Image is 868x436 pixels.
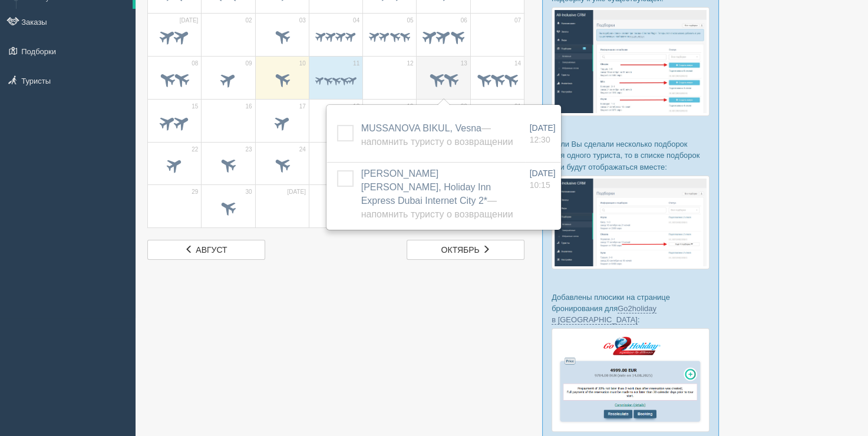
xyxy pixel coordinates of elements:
[353,103,359,111] span: 18
[514,16,521,25] span: 07
[407,240,524,260] a: октябрь
[245,146,252,154] span: 23
[245,60,252,68] span: 09
[287,188,305,196] span: [DATE]
[530,135,550,144] span: 12:30
[530,180,550,190] span: 10:15
[530,123,556,133] span: [DATE]
[192,188,198,196] span: 29
[353,16,359,25] span: 04
[530,167,556,191] a: [DATE] 10:15
[192,60,198,68] span: 08
[461,16,467,25] span: 06
[552,328,709,432] img: go2holiday-proposal-for-travel-agency.png
[299,146,306,154] span: 24
[353,60,359,68] span: 11
[192,146,198,154] span: 22
[407,16,413,25] span: 05
[147,240,265,260] a: август
[299,103,306,111] span: 17
[180,16,198,25] span: [DATE]
[245,103,252,111] span: 16
[361,123,513,147] a: MUSSANOVA BIKUL, Vesna— Напомнить туристу о возвращении
[530,169,556,178] span: [DATE]
[552,304,656,325] a: Go2holiday в [GEOGRAPHIC_DATA]
[514,60,521,68] span: 14
[407,60,413,68] span: 12
[514,103,521,111] span: 21
[361,169,513,219] a: [PERSON_NAME] [PERSON_NAME], Holiday Inn Express Dubai Internet City 2*— Напомнить туристу о возв...
[192,103,198,111] span: 15
[361,169,513,219] span: [PERSON_NAME] [PERSON_NAME], Holiday Inn Express Dubai Internet City 2*
[552,176,709,269] img: %D0%BF%D0%BE%D0%B4%D0%B1%D0%BE%D1%80%D0%BA%D0%B8-%D0%B3%D1%80%D1%83%D0%BF%D0%BF%D0%B0-%D1%81%D1%8...
[196,245,227,255] span: август
[361,196,513,219] span: — Напомнить туристу о возвращении
[461,60,467,68] span: 13
[552,292,709,325] p: Добавлены плюсики на странице бронирования для :
[245,188,252,196] span: 30
[552,7,709,116] img: %D0%BF%D0%BE%D0%B4%D0%B1%D0%BE%D1%80%D0%BA%D0%B0-%D1%82%D1%83%D1%80%D0%B8%D1%81%D1%82%D1%83-%D1%8...
[530,122,556,146] a: [DATE] 12:30
[552,138,709,172] p: Если Вы сделали несколько подборок для одного туриста, то в списке подборок они будут отображатьс...
[361,123,513,147] span: MUSSANOVA BIKUL, Vesna
[299,16,306,25] span: 03
[407,103,413,111] span: 19
[245,16,252,25] span: 02
[441,245,479,255] span: октябрь
[299,60,306,68] span: 10
[461,103,467,111] span: 20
